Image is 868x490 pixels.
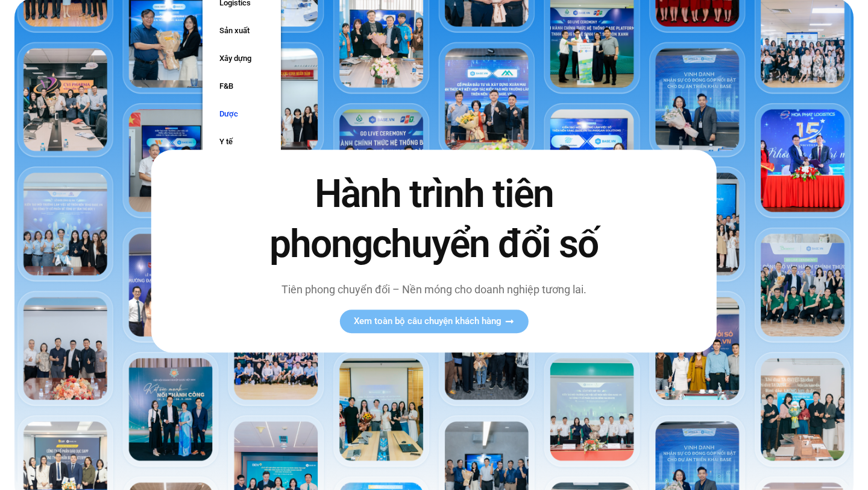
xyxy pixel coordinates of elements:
[354,317,502,326] span: Xem toàn bộ câu chuyện khách hàng
[339,310,528,333] a: Xem toàn bộ câu chuyện khách hàng
[203,72,281,100] a: F&B
[244,281,624,297] p: Tiên phong chuyển đổi – Nền móng cho doanh nghiệp tương lai.
[203,128,281,156] a: Y tế
[203,17,281,45] a: Sản xuất
[372,221,598,267] span: chuyển đổi số
[203,100,281,128] a: Dược
[203,45,281,72] a: Xây dựng
[244,169,624,269] h2: Hành trình tiên phong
